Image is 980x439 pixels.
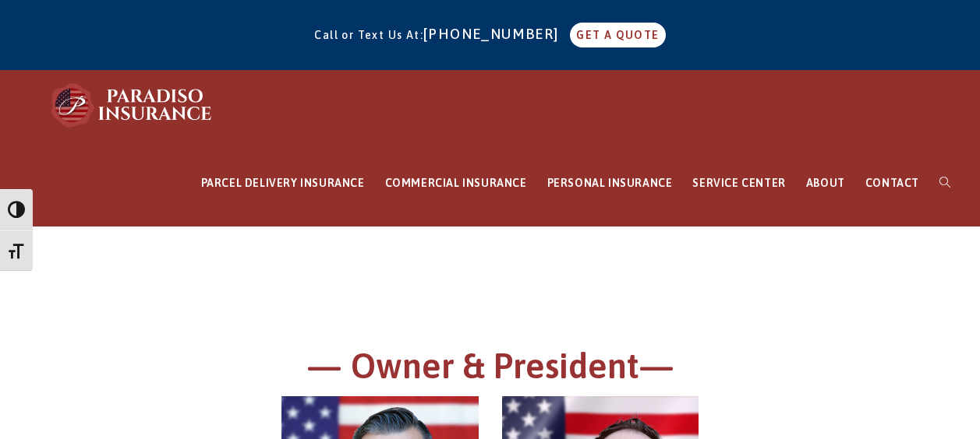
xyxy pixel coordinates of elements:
span: CONTACT [865,177,919,189]
a: GET A QUOTE [570,23,665,47]
span: COMMERCIAL INSURANCE [385,177,527,189]
img: Paradiso Insurance [47,82,218,128]
a: ABOUT [796,140,855,227]
a: [PHONE_NUMBER] [423,26,567,42]
span: Call or Text Us At: [314,29,423,41]
a: COMMERCIAL INSURANCE [375,140,537,227]
span: PERSONAL INSURANCE [547,177,673,189]
a: CONTACT [855,140,929,227]
h1: — Owner & President— [62,343,919,397]
span: ABOUT [806,177,845,189]
a: SERVICE CENTER [682,140,795,227]
a: PARCEL DELIVERY INSURANCE [191,140,375,227]
span: SERVICE CENTER [692,177,785,189]
span: PARCEL DELIVERY INSURANCE [201,177,365,189]
a: PERSONAL INSURANCE [537,140,683,227]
